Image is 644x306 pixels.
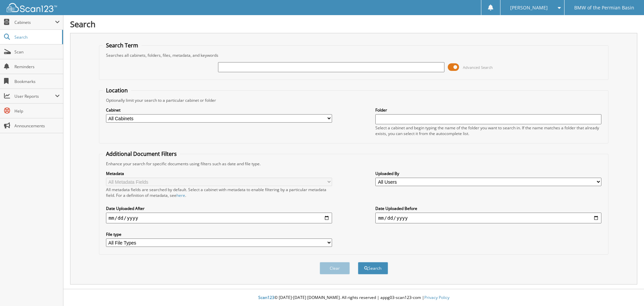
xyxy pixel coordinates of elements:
[103,52,605,58] div: Searches all cabinets, folders, files, metadata, and keywords
[103,161,605,167] div: Enhance your search for specific documents using filters such as date and file type.
[106,187,332,198] div: All metadata fields are searched by default. Select a cabinet with metadata to enable filtering b...
[463,65,493,70] span: Advanced Search
[574,6,634,10] span: BMW of the Permian Basin
[375,125,601,136] div: Select a cabinet and begin typing the name of the folder you want to search in. If the name match...
[106,213,332,223] input: start
[14,34,59,40] span: Search
[7,3,57,12] img: scan123-logo-white.svg
[320,262,350,274] button: Clear
[103,97,605,103] div: Optionally limit your search to a particular cabinet or folder
[103,87,131,94] legend: Location
[14,49,60,55] span: Scan
[103,150,180,158] legend: Additional Document Filters
[106,231,332,237] label: File type
[63,290,644,306] div: © [DATE]-[DATE] [DOMAIN_NAME]. All rights reserved | appg03-scan123-com |
[424,295,449,300] a: Privacy Policy
[358,262,388,274] button: Search
[14,64,60,70] span: Reminders
[106,107,332,113] label: Cabinet
[70,18,637,30] h1: Search
[258,295,274,300] span: Scan123
[375,171,601,176] label: Uploaded By
[375,213,601,223] input: end
[375,107,601,113] label: Folder
[14,123,60,129] span: Announcements
[106,171,332,176] label: Metadata
[176,192,185,198] a: here
[14,79,60,84] span: Bookmarks
[510,6,548,10] span: [PERSON_NAME]
[106,206,332,211] label: Date Uploaded After
[14,19,55,25] span: Cabinets
[103,42,142,49] legend: Search Term
[14,108,60,114] span: Help
[375,206,601,211] label: Date Uploaded Before
[14,93,55,99] span: User Reports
